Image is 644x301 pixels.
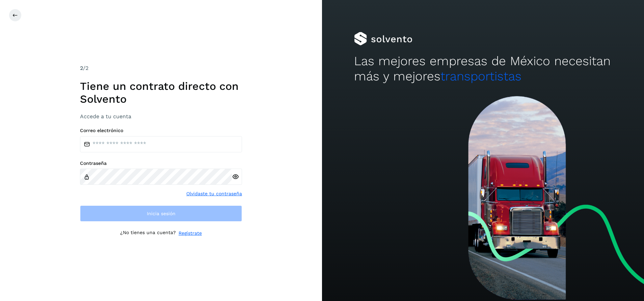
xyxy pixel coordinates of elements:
label: Contraseña [80,160,242,166]
span: transportistas [440,69,521,83]
label: Correo electrónico [80,128,242,133]
a: Olvidaste tu contraseña [186,190,242,197]
button: Inicia sesión [80,205,242,222]
a: Regístrate [179,230,202,237]
p: ¿No tienes una cuenta? [120,230,176,237]
span: 2 [80,65,83,71]
span: Inicia sesión [147,211,176,216]
h3: Accede a tu cuenta [80,113,242,120]
h1: Tiene un contrato directo con Solvento [80,80,242,106]
h2: Las mejores empresas de México necesitan más y mejores [354,54,612,84]
div: /2 [80,64,242,72]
